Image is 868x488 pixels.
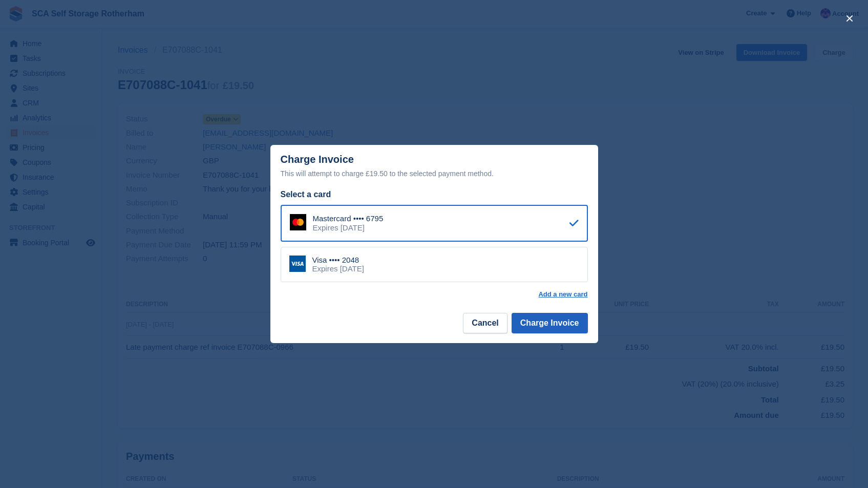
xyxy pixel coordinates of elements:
div: Mastercard •••• 6795 [313,214,384,223]
div: Expires [DATE] [313,223,384,232]
img: Mastercard Logo [290,214,306,230]
button: close [841,10,858,27]
div: Select a card [281,188,588,201]
div: Charge Invoice [281,154,588,180]
div: Expires [DATE] [312,264,364,273]
div: Visa •••• 2048 [312,256,364,265]
a: Add a new card [538,290,587,299]
img: Visa Logo [289,256,306,272]
button: Cancel [463,313,507,333]
button: Charge Invoice [512,313,588,333]
div: This will attempt to charge £19.50 to the selected payment method. [281,167,588,180]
